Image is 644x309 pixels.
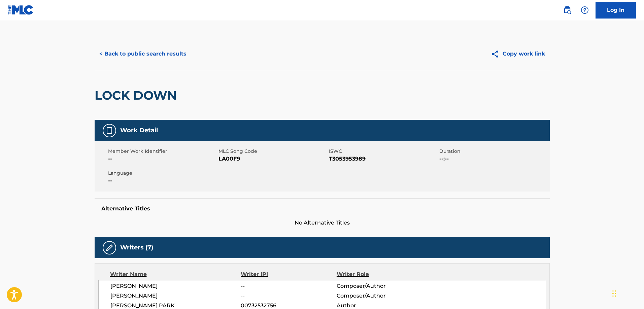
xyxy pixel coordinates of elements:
div: Writer Name [110,270,241,278]
span: -- [241,282,336,290]
span: [PERSON_NAME] [110,282,241,290]
button: < Back to public search results [95,45,191,62]
span: -- [108,177,217,185]
div: Writer IPI [241,270,337,278]
span: --:-- [439,155,548,163]
a: Log In [596,2,636,19]
span: -- [108,155,217,163]
img: Writers [105,244,113,252]
span: LA00F9 [218,155,327,163]
h2: LOCK DOWN [95,88,180,103]
span: Member Work Identifier [108,148,217,155]
div: Drag [612,283,616,304]
div: Help [578,3,591,17]
img: search [563,6,571,14]
span: Language [108,170,217,177]
span: Duration [439,148,548,155]
span: -- [241,292,336,300]
h5: Writers (7) [120,244,153,251]
span: ISWC [329,148,438,155]
span: Composer/Author [337,282,424,290]
img: Copy work link [491,50,503,58]
span: No Alternative Titles [95,219,550,227]
button: Copy work link [486,45,550,62]
a: Public Search [561,3,574,17]
span: T3053953989 [329,155,438,163]
img: Work Detail [105,127,113,135]
img: MLC Logo [8,5,34,15]
span: MLC Song Code [218,148,327,155]
h5: Work Detail [120,127,158,134]
span: [PERSON_NAME] [110,292,241,300]
img: help [581,6,589,14]
div: Writer Role [337,270,424,278]
span: Composer/Author [337,292,424,300]
iframe: Chat Widget [610,277,644,309]
h5: Alternative Titles [101,205,543,212]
